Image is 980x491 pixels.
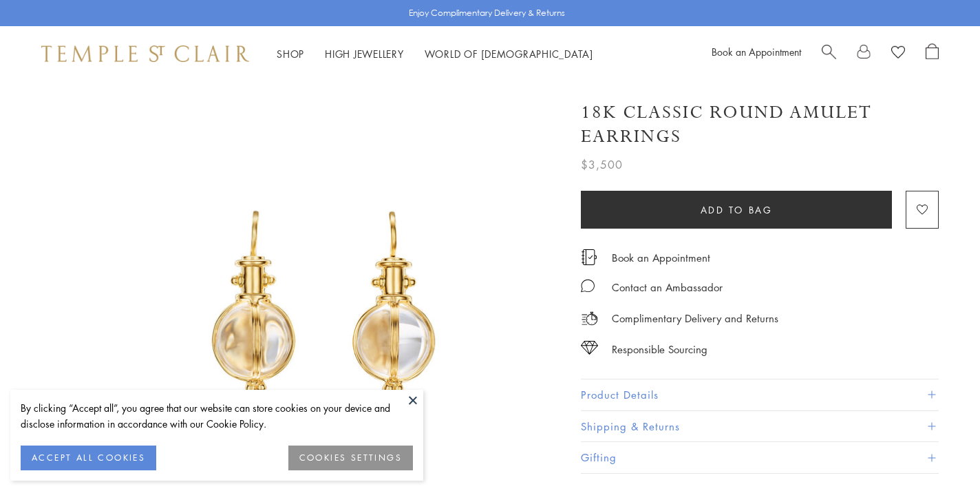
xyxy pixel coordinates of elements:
img: MessageIcon-01_2.svg [581,279,595,293]
img: icon_sourcing.svg [581,341,598,355]
button: Shipping & Returns [581,411,939,442]
button: Product Details [581,379,939,410]
a: World of [DEMOGRAPHIC_DATA]World of [DEMOGRAPHIC_DATA] [425,47,593,61]
iframe: Gorgias live chat messenger [911,426,966,477]
img: icon_appointment.svg [581,249,597,265]
a: View Wishlist [891,43,905,64]
a: Book an Appointment [712,45,801,59]
button: ACCEPT ALL COOKIES [21,446,156,470]
span: Add to bag [701,202,773,218]
h1: 18K Classic Round Amulet Earrings [581,101,939,149]
span: $3,500 [581,156,623,174]
button: COOKIES SETTINGS [288,446,413,470]
p: Complimentary Delivery and Returns [612,310,778,327]
img: Temple St. Clair [41,45,249,62]
a: High JewelleryHigh Jewellery [325,47,404,61]
a: ShopShop [277,47,304,61]
nav: Main navigation [277,45,593,63]
button: Add to bag [581,191,892,229]
p: Enjoy Complimentary Delivery & Returns [409,6,565,20]
a: Open Shopping Bag [926,43,939,64]
img: icon_delivery.svg [581,310,598,327]
button: Gifting [581,442,939,473]
a: Search [822,43,836,64]
a: Book an Appointment [612,250,710,265]
div: Contact an Ambassador [612,279,723,296]
div: Responsible Sourcing [612,341,707,358]
div: By clicking “Accept all”, you agree that our website can store cookies on your device and disclos... [21,400,413,432]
